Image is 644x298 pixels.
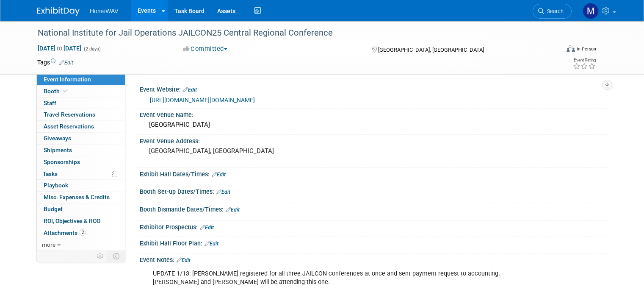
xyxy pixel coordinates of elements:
a: Asset Reservations [37,121,125,132]
span: Playbook [44,182,68,189]
a: Edit [212,172,226,178]
div: Booth Set-up Dates/Times: [140,185,607,196]
div: Exhibit Hall Dates/Times: [140,168,607,179]
a: Edit [226,207,240,213]
a: Attachments2 [37,227,125,239]
span: Attachments [44,229,86,236]
span: Budget [44,206,63,212]
span: Tasks [43,170,58,177]
a: Edit [59,60,73,66]
span: Misc. Expenses & Credits [44,194,110,201]
div: Exhibit Hall Floor Plan: [140,237,607,248]
a: Staff [37,97,125,109]
button: Committed [180,45,231,53]
div: Booth Dismantle Dates/Times: [140,203,607,214]
i: Booth reservation complete [64,89,68,93]
a: ROI, Objectives & ROO [37,215,125,227]
td: Toggle Event Tabs [108,251,125,262]
a: Travel Reservations [37,109,125,120]
td: Personalize Event Tab Strip [93,251,108,262]
span: [DATE] [DATE] [37,45,82,52]
a: Misc. Expenses & Credits [37,192,125,203]
a: Giveaways [37,133,125,144]
a: Shipments [37,145,125,156]
a: Event Information [37,74,125,85]
span: Booth [44,88,69,95]
div: National Institute for Jail Operations JAILCON25 Central Regional Conference [35,25,549,41]
span: Giveaways [44,135,71,142]
td: Tags [37,58,73,67]
div: In-Person [576,46,596,52]
a: Booth [37,86,125,97]
span: more [42,241,55,248]
a: [URL][DOMAIN_NAME][DOMAIN_NAME] [150,97,255,103]
img: Format-Inperson.png [567,45,575,52]
span: Staff [44,100,56,106]
div: Event Venue Address: [140,135,607,145]
div: Event Notes: [140,253,607,265]
span: HomeWAV [90,8,119,14]
div: Event Rating [573,58,596,62]
img: ExhibitDay [37,7,80,16]
pre: [GEOGRAPHIC_DATA], [GEOGRAPHIC_DATA] [149,147,325,155]
span: Shipments [44,147,72,153]
div: Event Format [514,44,596,57]
span: Search [544,8,564,14]
span: Travel Reservations [44,111,95,118]
a: Edit [200,225,214,231]
a: Edit [177,257,191,263]
span: Sponsorships [44,159,80,165]
span: Event Information [44,76,91,83]
a: Tasks [37,168,125,180]
div: Exhibitor Prospectus: [140,221,607,232]
div: Event Website: [140,83,607,94]
img: Melissa Myrick [583,3,599,19]
div: [GEOGRAPHIC_DATA] [146,118,600,131]
span: [GEOGRAPHIC_DATA], [GEOGRAPHIC_DATA] [378,47,484,53]
a: Edit [216,189,230,195]
a: Search [533,4,572,19]
a: more [37,239,125,251]
a: Edit [205,241,218,247]
a: Sponsorships [37,156,125,168]
span: Asset Reservations [44,123,94,130]
span: 2 [80,229,86,236]
a: Budget [37,203,125,215]
span: to [55,45,64,52]
span: ROI, Objectives & ROO [44,217,100,224]
div: Event Venue Name: [140,109,607,119]
a: Edit [183,87,197,93]
span: (2 days) [83,46,101,52]
div: UPDATE 1/13: [PERSON_NAME] registered for all three JAILCON conferences at once and sent payment ... [147,265,516,291]
a: Playbook [37,180,125,191]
